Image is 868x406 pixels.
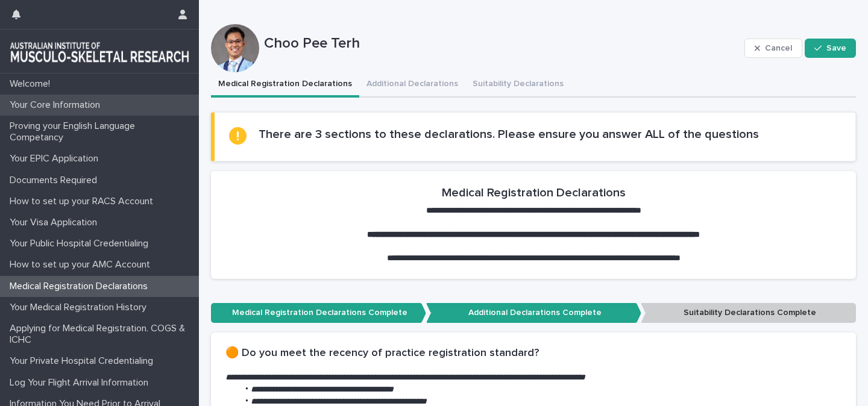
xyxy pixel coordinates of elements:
[744,39,802,58] button: Cancel
[5,323,199,346] p: Applying for Medical Registration. COGS & ICHC
[264,35,740,52] p: Choo Pee Terh
[211,303,426,323] p: Medical Registration Declarations Complete
[5,281,157,292] p: Medical Registration Declarations
[465,72,571,98] button: Suitability Declarations
[5,355,163,367] p: Your Private Hospital Credentialing
[211,72,359,98] button: Medical Registration Declarations
[826,44,846,52] span: Save
[426,303,641,323] p: Additional Declarations Complete
[641,303,856,323] p: Suitability Declarations Complete
[5,175,107,186] p: Documents Required
[442,186,626,200] h2: Medical Registration Declarations
[359,72,465,98] button: Additional Declarations
[5,78,60,90] p: Welcome!
[5,302,156,313] p: Your Medical Registration History
[5,238,158,249] p: Your Public Hospital Credentialing
[5,196,163,207] p: How to set up your RACS Account
[5,153,108,164] p: Your EPIC Application
[225,347,539,360] h2: 🟠 Do you meet the recency of practice registration standard?
[5,377,158,389] p: Log Your Flight Arrival Information
[259,127,759,142] h2: There are 3 sections to these declarations. Please ensure you answer ALL of the questions
[5,259,160,270] p: How to set up your AMC Account
[765,44,792,52] span: Cancel
[5,120,199,143] p: Proving your English Language Competancy
[5,99,110,111] p: Your Core Information
[805,39,856,58] button: Save
[10,39,189,63] img: 1xcjEmqDTcmQhduivVBy
[5,217,107,228] p: Your Visa Application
